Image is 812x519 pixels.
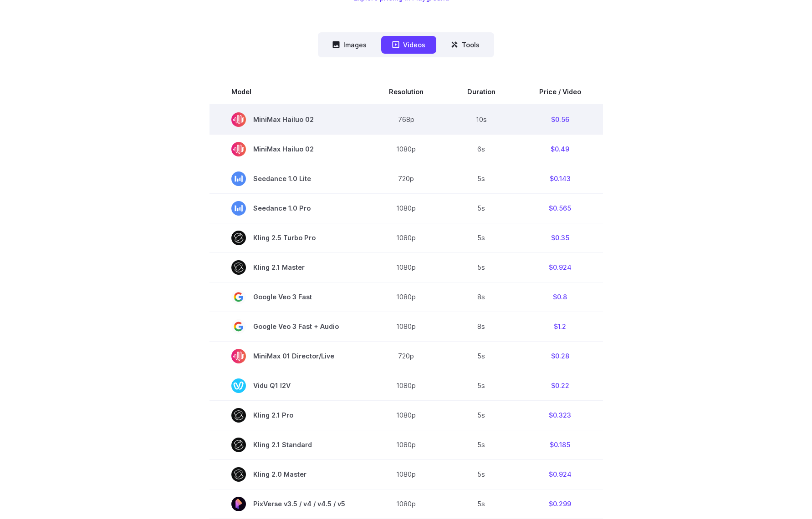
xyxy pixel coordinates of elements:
[367,193,445,223] td: 1080p
[445,341,517,371] td: 5s
[517,164,603,193] td: $0.143
[367,252,445,282] td: 1080p
[367,105,445,135] td: 768p
[517,371,603,400] td: $0.22
[231,378,345,393] span: Vidu Q1 I2V
[231,408,345,423] span: Kling 2.1 Pro
[517,105,603,135] td: $0.56
[367,223,445,252] td: 1080p
[367,400,445,430] td: 1080p
[517,312,603,341] td: $1.2
[517,193,603,223] td: $0.565
[367,164,445,193] td: 720p
[445,164,517,193] td: 5s
[445,252,517,282] td: 5s
[367,371,445,400] td: 1080p
[367,312,445,341] td: 1080p
[367,282,445,312] td: 1080p
[231,349,345,363] span: MiniMax 01 Director/Live
[445,430,517,459] td: 5s
[445,400,517,430] td: 5s
[517,223,603,252] td: $0.35
[445,312,517,341] td: 8s
[440,36,490,54] button: Tools
[231,497,345,511] span: PixVerse v3.5 / v4 / v4.5 / v5
[231,112,345,127] span: MiniMax Hailuo 02
[517,400,603,430] td: $0.323
[367,459,445,489] td: 1080p
[231,438,345,452] span: Kling 2.1 Standard
[231,171,345,186] span: Seedance 1.0 Lite
[231,231,345,245] span: Kling 2.5 Turbo Pro
[381,36,436,54] button: Videos
[367,489,445,519] td: 1080p
[517,134,603,164] td: $0.49
[231,467,345,482] span: Kling 2.0 Master
[231,290,345,304] span: Google Veo 3 Fast
[445,282,517,312] td: 8s
[367,341,445,371] td: 720p
[231,319,345,334] span: Google Veo 3 Fast + Audio
[445,489,517,519] td: 5s
[367,79,445,105] th: Resolution
[209,79,367,105] th: Model
[231,142,345,156] span: MiniMax Hailuo 02
[517,430,603,459] td: $0.185
[231,260,345,275] span: Kling 2.1 Master
[445,105,517,135] td: 10s
[231,201,345,216] span: Seedance 1.0 Pro
[445,371,517,400] td: 5s
[445,134,517,164] td: 6s
[445,79,517,105] th: Duration
[367,134,445,164] td: 1080p
[517,79,603,105] th: Price / Video
[445,459,517,489] td: 5s
[367,430,445,459] td: 1080p
[517,282,603,312] td: $0.8
[517,489,603,519] td: $0.299
[322,36,378,54] button: Images
[517,341,603,371] td: $0.28
[517,459,603,489] td: $0.924
[517,252,603,282] td: $0.924
[445,193,517,223] td: 5s
[445,223,517,252] td: 5s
